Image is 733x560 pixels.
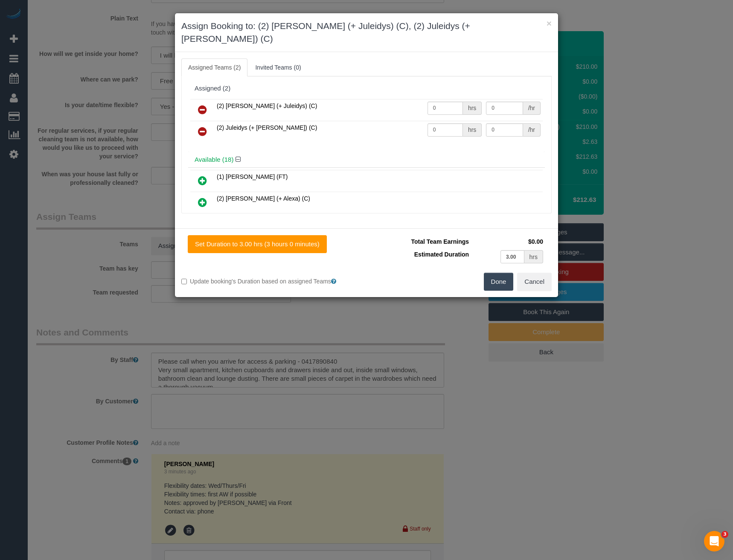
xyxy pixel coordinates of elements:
[524,250,543,263] div: hrs
[188,235,327,253] button: Set Duration to 3.00 hrs (3 hours 0 minutes)
[248,58,308,76] a: Invited Teams (0)
[523,102,541,115] div: /hr
[195,85,538,92] div: Assigned (2)
[181,279,187,284] input: Update booking's Duration based on assigned Teams
[181,58,247,76] a: Assigned Teams (2)
[471,235,545,248] td: $0.00
[463,123,482,137] div: hrs
[414,251,469,258] span: Estimated Duration
[517,273,552,291] button: Cancel
[463,102,482,115] div: hrs
[195,156,538,163] h4: Available (18)
[217,173,288,180] span: (1) [PERSON_NAME] (FT)
[217,124,317,131] span: (2) Juleidys (+ [PERSON_NAME]) (C)
[484,273,514,291] button: Done
[217,102,317,109] span: (2) [PERSON_NAME] (+ Juleidys) (C)
[181,277,360,286] label: Update booking's Duration based on assigned Teams
[704,531,724,551] iframe: Intercom live chat
[721,531,728,538] span: 3
[181,20,552,45] h3: Assign Booking to: (2) [PERSON_NAME] (+ Juleidys) (C), (2) Juleidys (+ [PERSON_NAME]) (C)
[217,195,310,202] span: (2) [PERSON_NAME] (+ Alexa) (C)
[547,19,552,28] button: ×
[523,123,541,137] div: /hr
[373,235,471,248] td: Total Team Earnings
